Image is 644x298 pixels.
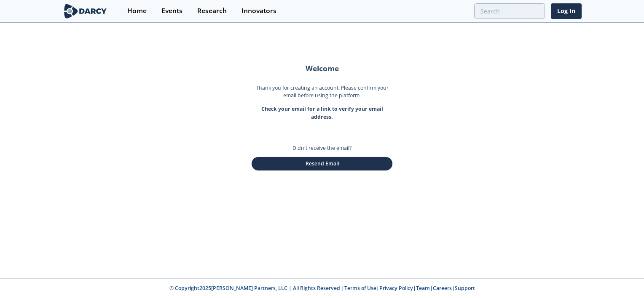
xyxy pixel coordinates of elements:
h2: Welcome [251,65,393,72]
div: Innovators [241,8,276,14]
div: Research [197,8,227,14]
a: Privacy Policy [379,285,413,292]
a: Terms of Use [344,285,376,292]
div: Home [127,8,147,14]
a: Support [455,285,475,292]
p: © Copyright 2025 [PERSON_NAME] Partners, LLC | All Rights Reserved | | | | | [30,285,614,292]
p: Thank you for creating an account. Please confirm your email before using the platform. [251,84,393,106]
img: logo-wide.svg [62,4,108,19]
p: Didn't receive the email? [292,144,352,152]
input: Advanced Search [474,3,545,19]
a: Log In [551,3,582,19]
div: Events [161,8,182,14]
strong: Check your email for a link to verify your email address. [261,105,383,120]
a: Careers [433,285,452,292]
a: Team [416,285,430,292]
button: Resend Email [251,157,393,171]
